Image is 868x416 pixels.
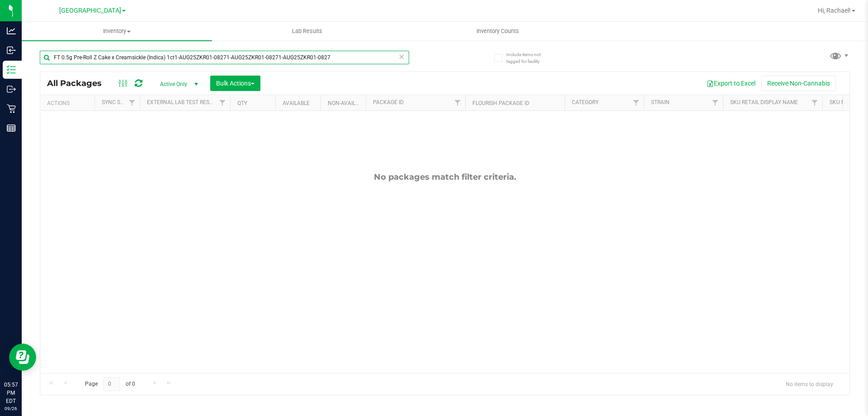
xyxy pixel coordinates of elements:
[4,381,18,405] p: 05:57 PM EDT
[830,99,857,105] a: SKU Name
[283,100,310,106] a: Available
[59,7,121,14] span: [GEOGRAPHIC_DATA]
[47,100,91,106] div: Actions
[22,27,212,35] span: Inventory
[7,65,16,74] inline-svg: Inventory
[464,27,531,35] span: Inventory Counts
[506,51,552,65] span: Include items not tagged for facility
[7,104,16,113] inline-svg: Retail
[210,76,260,91] button: Bulk Actions
[7,124,16,133] inline-svg: Reports
[778,377,840,391] span: No items to display
[77,377,142,391] span: Page of 0
[40,51,409,64] input: Search Package ID, Item Name, SKU, Lot or Part Number...
[7,26,16,35] inline-svg: Analytics
[761,76,836,91] button: Receive Non-Cannabis
[701,76,761,91] button: Export to Excel
[47,78,111,88] span: All Packages
[807,95,822,110] a: Filter
[402,22,593,41] a: Inventory Counts
[102,99,137,105] a: Sync Status
[237,100,247,106] a: Qty
[398,51,405,62] span: Clear
[216,80,255,87] span: Bulk Actions
[328,100,368,106] a: Non-Available
[472,100,529,106] a: Flourish Package ID
[450,95,465,110] a: Filter
[7,85,16,94] inline-svg: Outbound
[7,46,16,55] inline-svg: Inbound
[651,99,670,105] a: Strain
[818,7,851,14] span: Hi, Rachael!
[22,22,212,41] a: Inventory
[125,95,140,110] a: Filter
[629,95,644,110] a: Filter
[147,99,218,105] a: External Lab Test Result
[212,22,402,41] a: Lab Results
[730,99,798,105] a: Sku Retail Display Name
[40,172,849,182] div: No packages match filter criteria.
[373,99,404,105] a: Package ID
[572,99,599,105] a: Category
[9,344,36,371] iframe: Resource center
[4,405,18,412] p: 09/26
[708,95,723,110] a: Filter
[215,95,230,110] a: Filter
[280,27,335,35] span: Lab Results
